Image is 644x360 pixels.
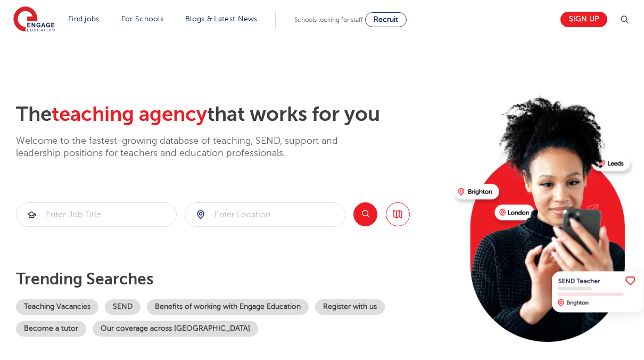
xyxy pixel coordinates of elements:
button: Search [353,202,377,226]
div: Submit [16,202,177,227]
h2: The that works for you [16,102,445,127]
p: Welcome to the fastest-growing database of teaching, SEND, support and leadership positions for t... [16,135,367,160]
a: Teaching Vacancies [16,299,98,315]
a: Our coverage across [GEOGRAPHIC_DATA] [93,321,258,337]
a: Blogs & Latest News [185,15,258,23]
a: Register with us [315,299,385,315]
img: Engage Education [13,6,55,33]
a: Sign up [560,12,607,27]
span: Schools looking for staff [294,16,363,23]
a: For Schools [121,15,163,23]
input: Submit [16,203,176,226]
a: Find jobs [68,15,100,23]
div: Submit [185,202,345,227]
span: Recruit [374,15,398,23]
a: Benefits of working with Engage Education [147,299,309,315]
a: Recruit [365,12,407,27]
span: teaching agency [52,103,207,126]
input: Submit [185,203,345,226]
p: Trending searches [16,269,445,289]
a: Become a tutor [16,321,86,337]
a: SEND [105,299,141,315]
